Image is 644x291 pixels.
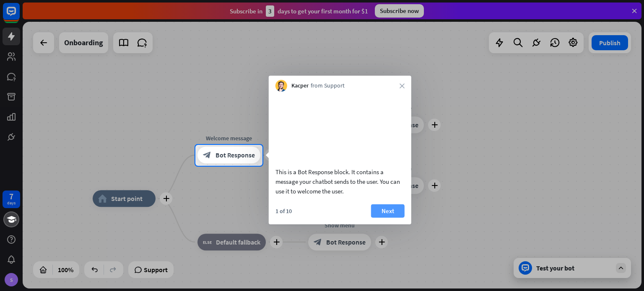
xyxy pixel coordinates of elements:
[291,82,309,90] span: Kacper
[7,3,32,28] button: Open LiveChat chat widget
[203,151,211,160] i: block_bot_response
[216,151,255,160] span: Bot Response
[400,83,405,88] i: close
[371,204,405,217] button: Next
[275,207,292,214] div: 1 of 10
[311,82,345,90] span: from Support
[275,167,405,196] div: This is a Bot Response block. It contains a message your chatbot sends to the user. You can use i...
